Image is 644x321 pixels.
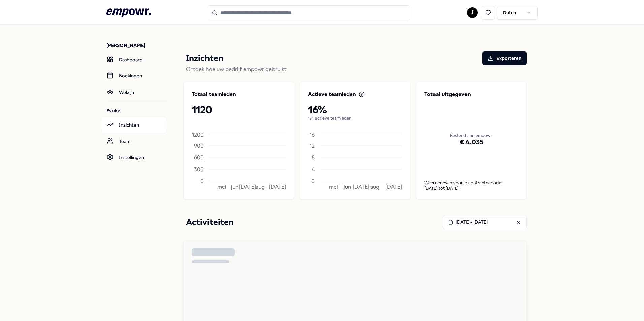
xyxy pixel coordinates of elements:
tspan: mei [329,184,338,190]
p: Totaal teamleden [192,90,236,98]
p: Ontdek hoe uw bedrijf empowr gebruikt [186,65,527,74]
a: Welzijn [101,84,167,100]
div: [DATE] - [DATE] [448,218,488,226]
tspan: 1200 [192,132,204,138]
tspan: 12 [310,142,315,149]
tspan: [DATE] [269,184,286,190]
p: Activiteiten [186,216,234,229]
div: Besteed aan empowr [424,106,518,165]
tspan: 16 [310,132,315,138]
tspan: 600 [194,154,204,160]
tspan: jun [343,184,351,190]
tspan: 900 [194,142,204,149]
div: [DATE] tot [DATE] [424,186,518,191]
p: Actieve teamleden [308,90,356,98]
p: 1120 [192,104,286,116]
tspan: [DATE] [239,184,256,190]
a: Boekingen [101,68,167,84]
p: Evoke [106,107,167,114]
tspan: [DATE] [353,184,369,190]
button: Exporteren [482,51,527,65]
a: Team [101,133,167,149]
button: [DATE]- [DATE] [443,216,527,229]
button: J [467,7,478,18]
a: Instellingen [101,149,167,166]
p: Weergegeven voor je contractperiode: [424,180,518,186]
tspan: 4 [312,166,315,172]
tspan: 0 [311,178,315,184]
p: 16% [308,104,402,116]
tspan: 0 [200,178,204,184]
p: 174 actieve teamleden [308,116,402,121]
tspan: [DATE] [386,184,402,190]
a: Inzichten [101,117,167,133]
input: Search for products, categories or subcategories [208,5,410,20]
a: Dashboard [101,51,167,68]
tspan: 8 [312,154,315,160]
p: Totaal uitgegeven [424,90,518,98]
tspan: mei [217,184,226,190]
p: Inzichten [186,51,223,65]
tspan: aug [370,184,379,190]
tspan: aug [256,184,265,190]
p: [PERSON_NAME] [106,42,167,49]
tspan: 300 [194,166,204,172]
tspan: jun [231,184,238,190]
div: € 4.035 [424,120,518,165]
